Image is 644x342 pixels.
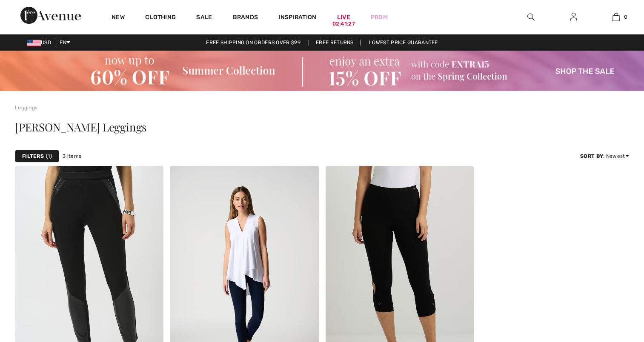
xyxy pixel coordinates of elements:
img: My Bag [613,12,620,22]
a: New [112,14,125,23]
img: My Info [570,12,577,22]
a: Lowest Price Guarantee [362,40,445,46]
span: [PERSON_NAME] Leggings [15,120,147,134]
a: 0 [595,12,637,22]
a: Free shipping on orders over $99 [199,40,307,46]
span: EN [60,40,70,46]
strong: Sort By [580,153,603,159]
span: 0 [624,13,627,21]
span: Inspiration [278,14,316,23]
a: Sign In [563,12,584,23]
strong: Filters [22,152,44,160]
img: 1ère Avenue [20,7,81,24]
a: Sale [196,14,212,23]
img: search the website [527,12,535,22]
span: USD [27,40,54,46]
a: Live02:41:27 [337,13,350,22]
span: 3 items [63,152,81,160]
img: US Dollar [27,40,41,46]
a: Prom [371,13,388,22]
a: Free Returns [309,40,361,46]
div: 02:41:27 [332,20,355,28]
a: Brands [233,14,258,23]
span: 1 [46,152,52,160]
a: Clothing [145,14,176,23]
a: Leggings [15,105,37,111]
div: : Newest [580,152,629,160]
